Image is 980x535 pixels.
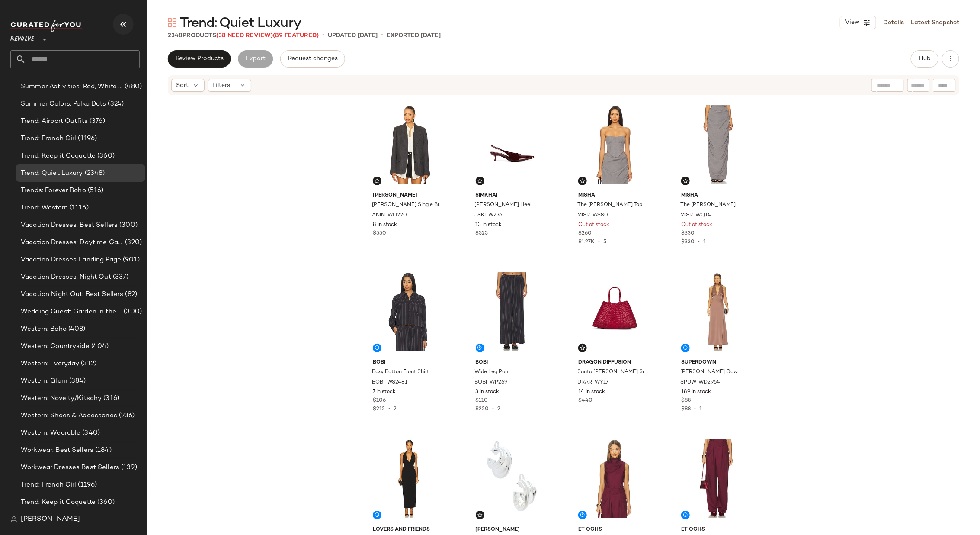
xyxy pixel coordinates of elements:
span: MISR-WS80 [577,212,608,219]
span: 1 [703,239,706,245]
span: (384) [67,376,86,386]
img: cfy_white_logo.C9jOOHJF.svg [10,20,84,32]
button: Review Products [168,50,231,68]
span: (376) [88,116,105,126]
span: Lovers and Friends [373,526,446,534]
span: SPDW-WD2964 [680,379,720,387]
img: svg%3e [168,18,176,27]
span: Bobi [476,359,549,367]
img: ANIN-WO220_V1.jpg [366,101,453,188]
img: svg%3e [580,345,585,351]
img: svg%3e [580,178,585,184]
span: $220 [476,406,489,412]
div: Products [168,31,319,40]
span: 14 in stock [578,388,605,396]
span: (480) [123,82,142,92]
span: 8 in stock [373,221,397,229]
span: (408) [67,324,86,334]
span: Western: Shoes & Accessories [21,411,117,421]
span: (300) [122,307,142,317]
span: Vacation Dresses Landing Page [21,255,121,265]
span: Dragon Diffusion [578,359,651,367]
span: 7 in stock [373,388,396,396]
img: ETOR-WS10_V1.jpg [571,435,658,522]
img: ETOR-WP4_V1.jpg [674,435,761,522]
span: Trend: Keep it Coquette [21,151,96,161]
span: Workwear: Best Sellers [21,445,93,455]
span: [PERSON_NAME] [21,514,80,525]
span: 5 [603,239,606,245]
span: (236) [117,411,135,421]
span: Boxy Button Front Shirt [372,368,429,376]
span: JSKI-WZ76 [475,212,503,219]
span: (320) [123,238,142,248]
span: ANIN-WO220 [372,212,407,219]
img: BOBI-WS2481_V1.jpg [366,268,453,355]
span: [PERSON_NAME] Single Breasted Blazer [372,201,445,209]
button: View [840,16,876,29]
span: BOBI-WP269 [475,379,508,387]
span: Vacation Dresses: Night Out [21,272,111,282]
span: $88 [681,406,691,412]
span: Workwear Dresses Best Sellers [21,463,119,473]
span: • [385,406,394,412]
span: (312) [79,359,96,369]
span: (316) [102,393,119,403]
p: Exported [DATE] [387,31,441,40]
span: Filters [213,81,231,90]
span: [PERSON_NAME] [476,526,549,534]
span: MISHA [681,192,754,200]
span: Vacation Dresses: Best Sellers [21,220,118,230]
span: Summer Activities: Red, White & Cute [21,82,123,92]
span: $260 [578,230,592,238]
span: $330 [681,230,695,238]
img: DRAR-WY17_V1.jpg [571,268,658,355]
span: Western: Countryside [21,342,90,351]
img: svg%3e [375,178,380,184]
span: (1196) [77,134,97,144]
span: (38 Need Review) [216,32,273,39]
span: Trends: Forever Boho [21,186,86,196]
span: 2 [498,406,501,412]
img: MISR-WQ14_V1.jpg [674,101,761,188]
span: $212 [373,406,385,412]
span: (516) [86,186,104,196]
span: $440 [578,397,592,405]
span: 189 in stock [681,388,711,396]
button: Request changes [280,50,345,68]
span: 2 [394,406,397,412]
span: • [381,30,383,41]
span: Hub [919,55,931,62]
span: The [PERSON_NAME] [680,201,736,209]
span: (324) [106,99,124,109]
img: svg%3e [477,512,483,518]
span: The [PERSON_NAME] Top [577,201,642,209]
span: MISHA [578,192,651,200]
p: updated [DATE] [328,31,378,40]
span: Vacation Night Out: Best Sellers [21,290,124,300]
span: Trend: Quiet Luxury [21,168,83,178]
span: Western: Boho [21,324,67,334]
span: $106 [373,397,386,405]
span: Trend: Airport Outfits [21,116,88,126]
span: Western: Everyday [21,359,79,369]
span: Revolve [10,29,34,45]
span: [PERSON_NAME] Gown [680,368,740,376]
span: (139) [119,463,137,473]
img: LOVF-WD4724_V1.jpg [366,435,453,522]
span: $330 [681,239,695,245]
span: [PERSON_NAME] [373,192,446,200]
img: JENR-WL375_V1.jpg [469,435,556,522]
a: Latest Snapshot [911,18,959,27]
span: SIMKHAI [476,192,549,200]
span: (300) [118,220,138,230]
span: $110 [476,397,488,405]
span: ET OCHS [681,526,754,534]
a: Details [883,18,904,27]
span: MISR-WQ14 [680,212,711,219]
span: • [691,406,699,412]
span: (89 Featured) [273,32,319,39]
span: Santa [PERSON_NAME] Small Bag [577,368,650,376]
img: svg%3e [477,178,483,184]
span: Vacation Dresses: Daytime Casual [21,238,123,248]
